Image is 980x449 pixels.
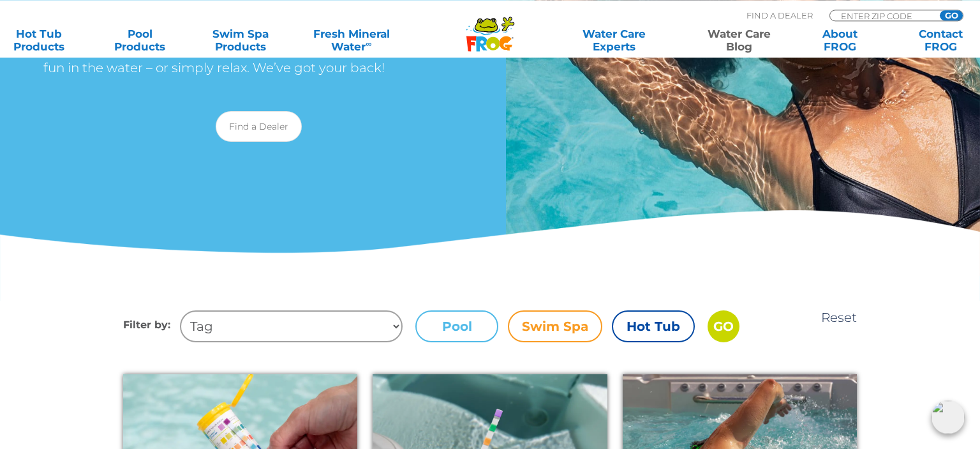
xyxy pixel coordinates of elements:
[708,310,739,342] input: GO
[415,310,498,342] label: Pool
[508,310,602,342] label: Swim Spa
[746,10,813,21] p: Find A Dealer
[940,10,963,20] input: GO
[216,111,302,142] a: Find a Dealer
[801,27,879,53] a: AboutFROG
[101,27,179,53] a: PoolProducts
[932,400,965,434] img: openIcon
[202,27,280,53] a: Swim SpaProducts
[123,310,180,342] h4: Filter by:
[840,10,926,21] input: Zip Code Form
[821,310,857,325] a: Reset
[902,27,980,53] a: ContactFROG
[302,27,401,53] a: Fresh MineralWater∞
[700,27,778,53] a: Water CareBlog
[550,27,678,53] a: Water CareExperts
[366,39,371,49] sup: ∞
[612,310,695,342] label: Hot Tub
